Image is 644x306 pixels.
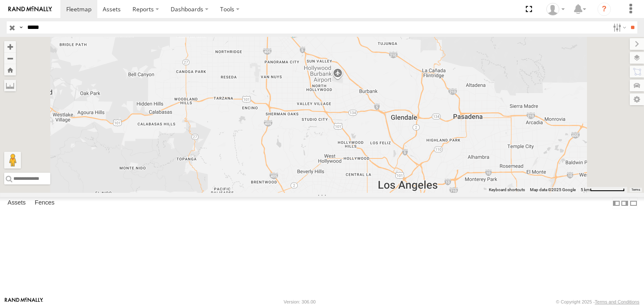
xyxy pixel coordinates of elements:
[284,299,316,304] div: Version: 306.00
[530,187,576,192] span: Map data ©2025 Google
[629,197,638,209] label: Hide Summary Table
[31,197,59,209] label: Fences
[4,41,16,52] button: Zoom in
[595,299,639,304] a: Terms and Conditions
[8,6,52,12] img: rand-logo.svg
[597,3,611,16] i: ?
[4,80,16,91] label: Measure
[4,64,16,75] button: Zoom Home
[4,52,16,64] button: Zoom out
[543,3,568,16] div: Zulema McIntosch
[612,197,621,209] label: Dock Summary Table to the Left
[581,187,590,192] span: 5 km
[18,21,24,34] label: Search Query
[5,298,43,306] a: Visit our Website
[556,299,639,304] div: © Copyright 2025 -
[631,188,640,192] a: Terms (opens in new tab)
[4,152,21,169] button: Drag Pegman onto the map to open Street View
[578,187,627,193] button: Map Scale: 5 km per 79 pixels
[630,93,644,105] label: Map Settings
[610,21,628,34] label: Search Filter Options
[489,187,525,193] button: Keyboard shortcuts
[621,197,629,209] label: Dock Summary Table to the Right
[3,197,30,209] label: Assets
